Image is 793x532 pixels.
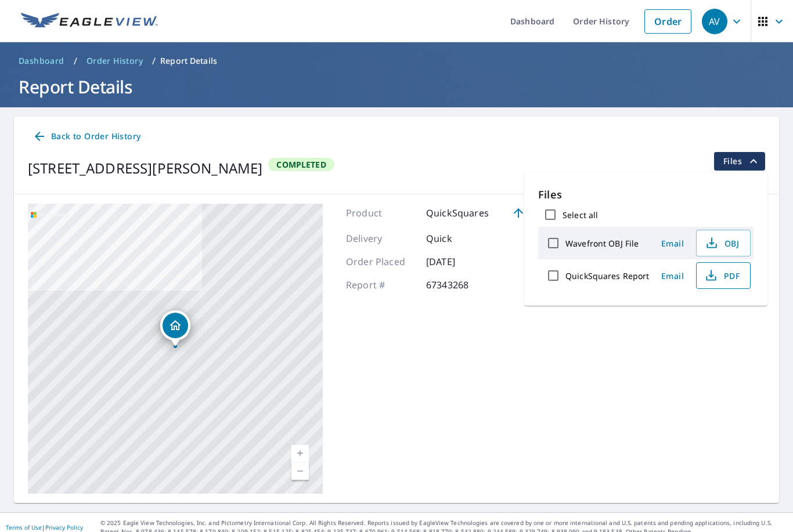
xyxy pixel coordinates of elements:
p: Product [346,206,416,220]
span: Email [659,270,687,281]
div: AV [702,9,727,34]
a: Current Level 17, Zoom In [291,445,309,462]
span: Dashboard [19,55,64,67]
button: filesDropdownBtn-67343268 [713,152,765,171]
p: QuickSquares [426,206,489,220]
span: OBJ [704,236,741,250]
li: / [74,54,77,68]
p: Delivery [346,231,416,245]
span: Back to Order History [33,129,140,144]
a: Order [644,9,691,34]
span: Email [659,238,687,249]
p: 67343268 [426,278,496,292]
span: Upgrade [510,206,568,220]
div: [STREET_ADDRESS][PERSON_NAME] [28,158,262,179]
button: Email [654,267,691,285]
button: Email [654,234,691,252]
p: Quick [426,231,496,245]
a: Current Level 17, Zoom Out [291,462,309,480]
a: Terms of Use [6,523,42,531]
label: QuickSquares Report [565,270,650,281]
a: Back to Order History [28,126,145,147]
h1: Report Details [14,75,779,99]
span: Order History [86,55,143,67]
span: Files [723,154,760,168]
li: / [152,54,156,68]
label: Select all [563,209,598,220]
button: OBJ [696,230,751,256]
a: Privacy Policy [45,523,83,531]
label: Wavefront OBJ File [565,238,639,249]
p: [DATE] [426,255,496,269]
p: Order Placed [346,255,416,269]
a: Order History [82,52,147,70]
span: Completed [269,159,333,170]
span: PDF [704,269,741,283]
p: Files [538,187,754,202]
button: PDF [696,262,751,289]
img: EV Logo [21,13,158,30]
a: Upgrade [503,204,575,222]
div: Dropped pin, building 1, Residential property, 159 Edgewater Dr Eatonton, GA 31024 [160,310,190,346]
p: Report Details [160,55,217,67]
p: | [6,524,83,531]
p: Report # [346,278,416,292]
nav: breadcrumb [14,52,779,70]
a: Dashboard [14,52,69,70]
